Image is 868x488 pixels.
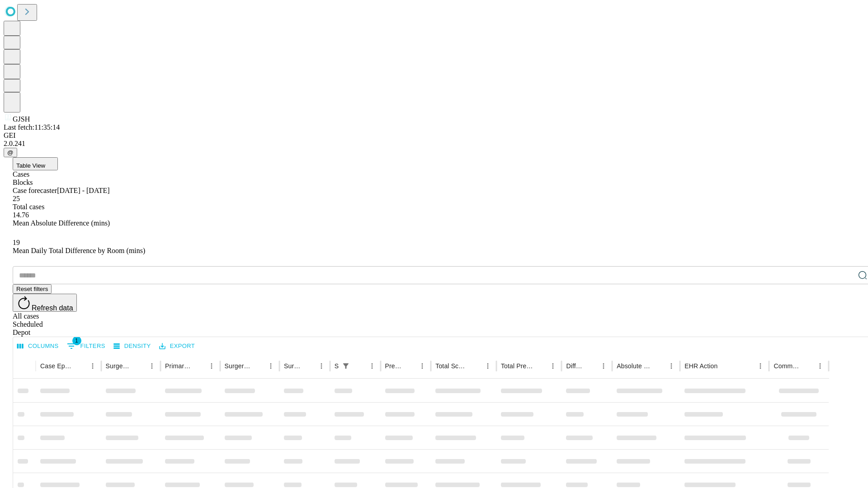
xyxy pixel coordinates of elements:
[774,362,800,370] div: Comments
[435,362,468,370] div: Total Scheduled Duration
[13,239,20,246] span: 19
[225,362,251,370] div: Surgery Name
[597,360,610,372] button: Menu
[13,247,145,254] span: Mean Daily Total Difference by Room (mins)
[13,195,20,202] span: 25
[335,362,339,370] div: Scheduled In Room Duration
[665,360,678,372] button: Menu
[617,362,651,370] div: Absolute Difference
[72,336,81,345] span: 1
[157,339,197,353] button: Export
[534,360,547,372] button: Sort
[193,360,205,372] button: Sort
[652,360,665,372] button: Sort
[469,360,481,372] button: Sort
[403,360,416,372] button: Sort
[340,360,352,372] div: 1 active filter
[32,304,73,312] span: Refresh data
[801,360,814,372] button: Sort
[13,115,30,123] span: GJSH
[302,360,315,372] button: Sort
[13,203,44,211] span: Total cases
[146,360,158,372] button: Menu
[65,339,108,353] button: Show filters
[547,360,559,372] button: Menu
[13,219,110,227] span: Mean Absolute Difference (mins)
[566,362,584,370] div: Difference
[4,123,60,131] span: Last fetch: 11:35:14
[133,360,146,372] button: Sort
[353,360,366,372] button: Sort
[16,162,45,169] span: Table View
[13,187,57,194] span: Case forecaster
[754,360,767,372] button: Menu
[7,149,14,156] span: @
[718,360,731,372] button: Sort
[165,362,191,370] div: Primary Service
[40,362,73,370] div: Case Epic Id
[284,362,302,370] div: Surgery Date
[684,362,717,370] div: EHR Action
[13,157,58,170] button: Table View
[264,360,277,372] button: Menu
[340,360,352,372] button: Show filters
[57,187,109,194] span: [DATE] - [DATE]
[74,360,86,372] button: Sort
[15,339,61,353] button: Select columns
[16,286,48,292] span: Reset filters
[4,140,864,148] div: 2.0.241
[205,360,218,372] button: Menu
[4,131,864,140] div: GEI
[111,339,153,353] button: Density
[416,360,429,372] button: Menu
[366,360,378,372] button: Menu
[86,360,99,372] button: Menu
[4,148,17,157] button: @
[385,362,403,370] div: Predicted In Room Duration
[814,360,826,372] button: Menu
[13,294,77,312] button: Refresh data
[106,362,132,370] div: Surgeon Name
[501,362,533,370] div: Total Predicted Duration
[13,284,52,294] button: Reset filters
[13,211,29,219] span: 14.76
[481,360,494,372] button: Menu
[252,360,264,372] button: Sort
[315,360,328,372] button: Menu
[585,360,597,372] button: Sort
